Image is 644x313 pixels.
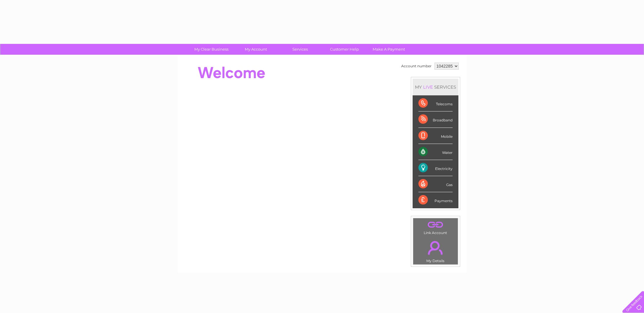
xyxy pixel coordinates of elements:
div: LIVE [422,84,434,90]
div: Broadband [418,111,453,128]
div: Electricity [418,160,453,176]
a: My Clear Business [187,44,235,55]
a: Customer Help [320,44,369,55]
td: My Details [413,236,458,265]
div: Telecoms [418,95,453,111]
a: . [415,238,456,258]
div: Mobile [418,128,453,144]
div: Gas [418,176,453,192]
a: My Account [232,44,280,55]
div: Water [418,144,453,160]
a: . [415,220,456,230]
div: MY SERVICES [413,79,458,95]
a: Services [276,44,324,55]
a: Make A Payment [365,44,413,55]
td: Account number [400,61,433,71]
td: Link Account [413,218,458,236]
div: Payments [418,192,453,208]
